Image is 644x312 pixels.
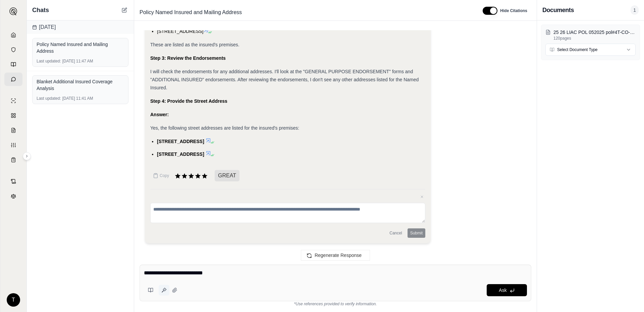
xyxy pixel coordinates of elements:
a: Contract Analysis [4,175,22,188]
a: Custom Report [4,138,22,152]
div: [DATE] 11:47 AM [37,58,124,64]
span: [STREET_ADDRESS] [157,151,204,157]
div: T [7,293,20,307]
div: Policy Named Insured and Mailing Address [37,41,124,54]
button: 25 26 LIAC POL 052025 pol#4T-CO-1H827954-TIL-25.pdf120pages [545,29,636,41]
span: Ask [499,287,506,293]
span: Last updated: [37,58,61,64]
span: Last updated: [37,96,61,101]
button: Ask [487,284,527,296]
a: Coverage Table [4,153,22,167]
span: Regenerate Response [315,253,362,258]
strong: Step 4: Provide the Street Address [150,98,227,104]
a: Claim Coverage [4,124,22,137]
span: [STREET_ADDRESS] [157,29,203,34]
a: Prompt Library [4,58,22,71]
span: These are listed as the insured's premises. [150,42,239,47]
span: GREAT [215,170,239,181]
p: 25 26 LIAC POL 052025 pol#4T-CO-1H827954-TIL-25.pdf [553,29,636,36]
div: [DATE] [27,20,134,34]
button: New Chat [120,6,128,14]
strong: Step 3: Review the Endorsements [150,55,226,61]
a: Policy Comparisons [4,109,22,122]
span: Chats [32,5,49,15]
a: Documents Vault [4,43,22,56]
a: Legal Search Engine [4,189,22,203]
button: Expand sidebar [7,5,20,18]
strong: Answer: [150,112,169,117]
img: Expand sidebar [9,7,17,15]
span: Yes, the following street addresses are listed for the insured's premises: [150,125,299,131]
span: [STREET_ADDRESS] [157,139,204,144]
a: Home [4,28,22,42]
div: Edit Title [137,7,475,18]
p: 120 pages [553,36,636,41]
span: Copy [160,173,169,178]
a: Single Policy [4,94,22,107]
h3: Documents [542,5,574,15]
div: Blanket Additional Insured Coverage Analysis [37,78,124,92]
div: [DATE] 11:41 AM [37,96,124,101]
span: 1 [631,5,639,15]
button: Regenerate Response [301,250,370,261]
button: Copy [150,169,172,182]
a: Chat [4,73,22,86]
div: *Use references provided to verify information. [140,301,531,307]
button: Expand sidebar [23,152,31,160]
span: Policy Named Insured and Mailing Address [137,7,245,18]
button: Cancel [387,228,405,238]
span: I will check the endorsements for any additional addresses. I'll look at the "GENERAL PURPOSE END... [150,69,419,90]
span: Hide Citations [500,8,527,13]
